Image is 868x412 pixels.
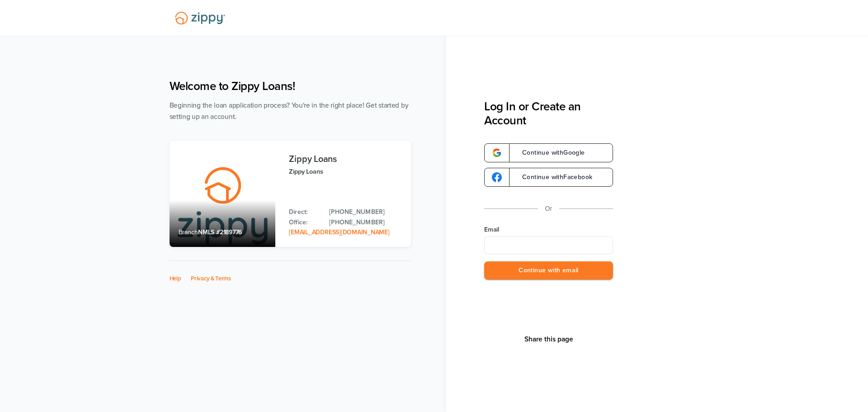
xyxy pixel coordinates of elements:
p: Office: [289,218,320,227]
span: Branch [179,228,198,236]
a: google-logoContinue withGoogle [484,143,613,162]
a: Office Phone: 512-975-2947 [329,218,401,227]
span: Continue with Google [513,150,585,156]
button: Continue with email [484,261,613,280]
a: Direct Phone: 512-975-2947 [329,207,401,217]
img: google-logo [492,148,502,158]
a: Email Address: zippyguide@zippymh.com [289,228,389,236]
h3: Zippy Loans [289,154,401,164]
img: google-logo [492,172,502,182]
span: Beginning the loan application process? You're in the right place! Get started by setting up an a... [170,101,409,121]
span: NMLS #2189776 [198,228,242,236]
label: Email [484,225,613,234]
img: Lender Logo [170,8,231,28]
input: Email Address [484,236,613,254]
button: Share This Page [522,335,576,344]
a: google-logoContinue withFacebook [484,168,613,187]
p: Or [545,203,552,214]
span: Continue with Facebook [513,174,592,180]
h3: Log In or Create an Account [484,99,613,128]
p: Zippy Loans [289,166,401,177]
p: Direct: [289,207,320,217]
a: Privacy & Terms [191,275,231,282]
h1: Welcome to Zippy Loans! [170,79,411,93]
a: Help [170,275,181,282]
